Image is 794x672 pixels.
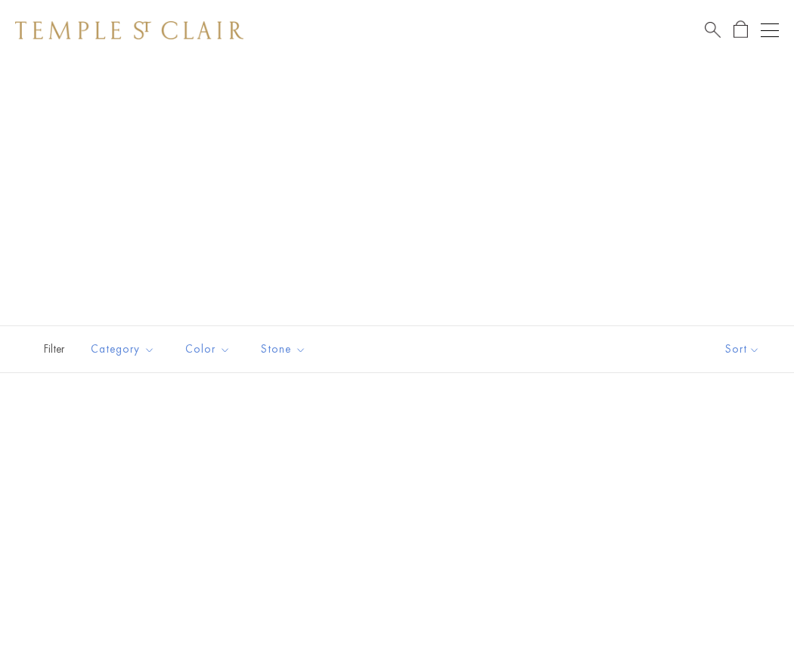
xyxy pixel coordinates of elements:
[250,332,318,366] button: Stone
[174,332,242,366] button: Color
[253,340,318,359] span: Stone
[79,332,166,366] button: Category
[15,21,243,39] img: Temple St. Clair
[83,340,166,359] span: Category
[734,20,748,39] a: Open Shopping Bag
[178,340,242,359] span: Color
[761,21,779,39] button: Open navigation
[691,326,794,372] button: Show sort by
[705,20,721,39] a: Search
